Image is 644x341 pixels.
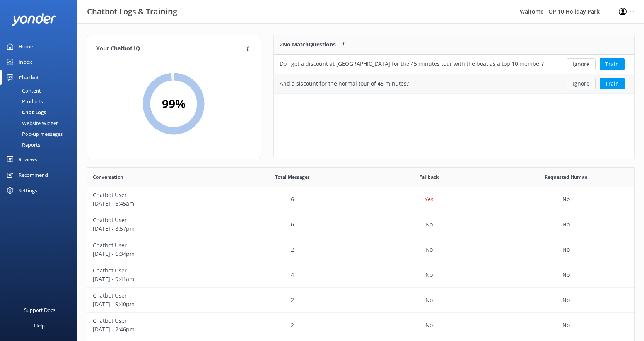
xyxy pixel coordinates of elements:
a: Reports [5,139,77,150]
p: 2 [291,321,294,329]
p: No [562,245,570,254]
div: Website Widget [5,118,58,129]
p: No [562,195,570,204]
div: Reports [5,139,40,150]
div: row [87,212,634,237]
div: Reviews [19,152,37,167]
p: Chatbot User [93,317,218,325]
p: [DATE] - 2:46pm [93,325,218,334]
div: Chatbot [19,70,39,85]
p: [DATE] - 6:45am [93,199,218,208]
div: row [87,237,634,262]
p: No [425,321,433,329]
p: No [562,321,570,329]
p: No [562,220,570,229]
p: No [562,296,570,304]
p: 2 [291,296,294,304]
h2: 99 % [162,94,186,113]
a: Chat Logs [5,107,77,118]
p: No [425,271,433,279]
div: Support Docs [24,302,55,318]
p: Chatbot User [93,216,218,224]
img: yonder-white-logo.png [12,13,56,26]
p: 2 [291,245,294,254]
div: Chat Logs [5,107,46,118]
button: Ignore [567,78,596,89]
p: Chatbot User [93,266,218,275]
div: Pop-up messages [5,129,63,139]
div: row [274,55,634,74]
span: Conversation [93,173,123,181]
a: Products [5,96,77,107]
h3: Chatbot Logs & Training [87,5,177,18]
p: [DATE] - 9:40pm [93,300,218,308]
div: row [87,288,634,313]
p: Yes [425,195,434,204]
p: Chatbot User [93,191,218,199]
p: 6 [291,220,294,229]
p: 4 [291,271,294,279]
div: row [274,74,634,93]
div: row [87,313,634,338]
a: Content [5,85,77,96]
p: 2 No Match Questions [280,40,336,49]
p: [DATE] - 6:34pm [93,250,218,258]
div: Settings [19,183,37,198]
p: No [562,271,570,279]
button: Train [600,58,625,70]
div: And a siscount for the normal tour of 45 minutes? [280,79,409,88]
p: 6 [291,195,294,204]
p: No [425,296,433,304]
a: Pop-up messages [5,129,77,139]
button: Train [600,78,625,89]
div: row [87,187,634,212]
div: row [87,262,634,288]
div: Home [19,39,33,54]
p: [DATE] - 8:57pm [93,224,218,233]
div: Products [5,96,43,107]
a: Website Widget [5,118,77,129]
span: Fallback [419,173,439,181]
p: Chatbot User [93,241,218,250]
p: No [425,220,433,229]
div: Help [34,318,45,333]
p: Chatbot User [93,291,218,300]
span: Total Messages [275,173,310,181]
div: Content [5,85,41,96]
div: Do I get a discount at [GEOGRAPHIC_DATA] for the 45 minutes tour with the boat as a top 10 member? [280,60,544,68]
div: Inbox [19,54,32,70]
button: Ignore [567,58,596,70]
span: Requested Human [545,173,588,181]
p: No [425,245,433,254]
p: [DATE] - 9:41am [93,275,218,283]
div: grid [274,55,634,93]
h4: Your Chatbot IQ [96,45,244,53]
div: Recommend [19,167,48,183]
